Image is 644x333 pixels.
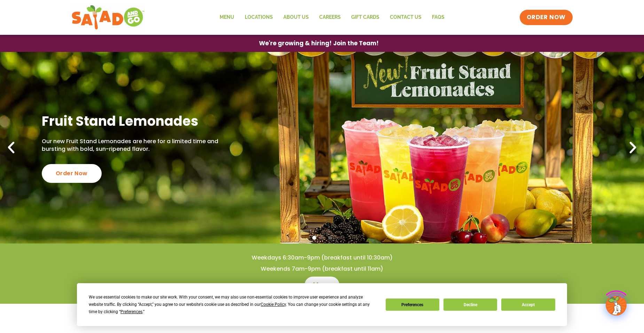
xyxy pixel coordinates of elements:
[77,283,567,326] div: Cookie Consent Prompt
[71,3,145,31] img: new-SAG-logo-768×292
[320,236,324,240] span: Go to slide 2
[278,9,314,25] a: About Us
[328,236,332,240] span: Go to slide 3
[443,299,497,311] button: Decline
[314,9,346,25] a: Careers
[120,309,142,314] span: Preferences
[261,302,286,307] span: Cookie Policy
[385,9,427,25] a: Contact Us
[249,35,389,52] a: We're growing & hiring! Join the Team!
[520,10,573,25] a: ORDER NOW
[312,236,316,240] span: Go to slide 1
[214,9,239,25] a: Menu
[625,140,641,155] div: Next slide
[42,113,241,130] h2: Fruit Stand Lemonades
[14,254,630,262] h4: Weekdays 6:30am-9pm (breakfast until 10:30am)
[313,281,331,289] span: Menu
[214,9,450,25] nav: Menu
[42,164,102,183] div: Order Now
[14,265,630,273] h4: Weekends 7am-9pm (breakfast until 11am)
[527,13,566,22] span: ORDER NOW
[346,9,385,25] a: GIFT CARDS
[259,40,379,46] span: We're growing & hiring! Join the Team!
[501,299,555,311] button: Accept
[305,277,339,293] a: Menu
[427,9,450,25] a: FAQs
[239,9,278,25] a: Locations
[42,138,241,153] p: Our new Fruit Stand Lemonades are here for a limited time and bursting with bold, sun-ripened fla...
[386,299,439,311] button: Preferences
[89,294,377,316] div: We use essential cookies to make our site work. With your consent, we may also use non-essential ...
[3,140,19,155] div: Previous slide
